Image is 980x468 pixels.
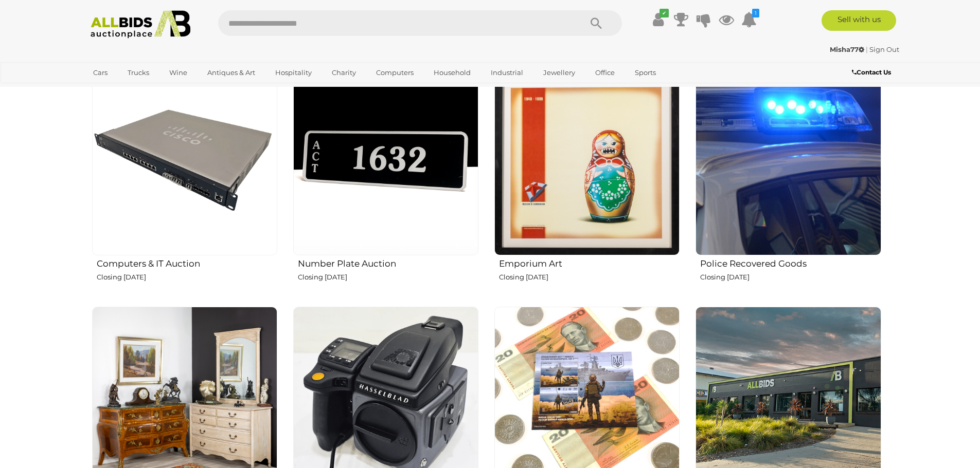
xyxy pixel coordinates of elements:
[866,45,868,53] span: |
[92,70,277,255] img: Computers & IT Auction
[163,64,194,81] a: Wine
[369,64,420,81] a: Computers
[537,64,582,81] a: Jewellery
[86,64,114,81] a: Cars
[700,256,881,269] h2: Police Recovered Goods
[741,10,757,29] a: 1
[494,70,680,255] img: Emporium Art
[427,64,477,81] a: Household
[97,256,277,269] h2: Computers & IT Auction
[494,70,680,298] a: Emporium Art Closing [DATE]
[484,64,530,81] a: Industrial
[201,64,262,81] a: Antiques & Art
[325,64,363,81] a: Charity
[589,64,621,81] a: Office
[86,81,173,98] a: [GEOGRAPHIC_DATA]
[499,256,680,269] h2: Emporium Art
[92,70,277,298] a: Computers & IT Auction Closing [DATE]
[752,9,759,17] i: 1
[869,45,899,53] a: Sign Out
[830,45,864,53] strong: Misha77
[695,70,881,298] a: Police Recovered Goods Closing [DATE]
[298,271,478,283] p: Closing [DATE]
[499,271,680,283] p: Closing [DATE]
[298,256,478,269] h2: Number Plate Auction
[852,67,894,78] a: Contact Us
[660,9,669,17] i: ✔
[651,10,666,29] a: ✔
[121,64,156,81] a: Trucks
[852,68,891,76] b: Contact Us
[830,45,866,53] a: Misha77
[293,70,478,298] a: Number Plate Auction Closing [DATE]
[696,70,881,255] img: Police Recovered Goods
[85,10,197,39] img: Allbids.com.au
[700,271,881,283] p: Closing [DATE]
[97,271,277,283] p: Closing [DATE]
[269,64,318,81] a: Hospitality
[571,10,622,36] button: Search
[293,70,478,255] img: Number Plate Auction
[822,10,896,31] a: Sell with us
[628,64,663,81] a: Sports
